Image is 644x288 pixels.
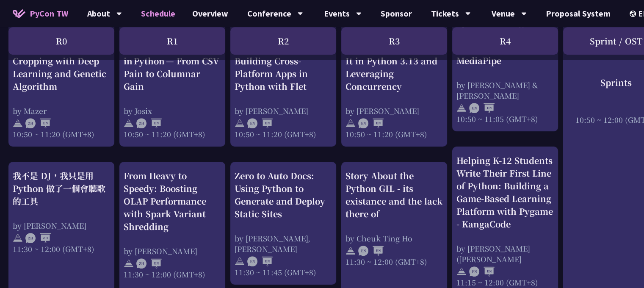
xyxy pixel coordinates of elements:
[235,16,332,139] a: Building Cross-Platform Apps in Python with Flet by [PERSON_NAME] 10:50 ~ 11:20 (GMT+8)
[124,129,221,139] div: 10:50 ~ 11:20 (GMT+8)
[452,27,558,55] div: R4
[13,220,110,231] div: by [PERSON_NAME]
[13,42,110,93] div: Text-Driven Image Cropping with Deep Learning and Genetic Algorithm
[124,258,134,269] img: svg+xml;base64,PHN2ZyB4bWxucz0iaHR0cDovL3d3dy53My5vcmcvMjAwMC9zdmciIHdpZHRoPSIyNCIgaGVpZ2h0PSIyNC...
[119,27,225,55] div: R1
[13,244,110,254] div: 11:30 ~ 12:00 (GMT+8)
[456,243,554,264] div: by [PERSON_NAME] ([PERSON_NAME]
[124,246,221,256] div: by [PERSON_NAME]
[124,42,221,93] div: Rediscovering Parquet in Python — From CSV Pain to Columnar Gain
[456,114,554,124] div: 10:50 ~ 11:05 (GMT+8)
[456,277,554,288] div: 11:15 ~ 12:00 (GMT+8)
[13,16,110,139] a: Text-Driven Image Cropping with Deep Learning and Genetic Algorithm by Mazer 10:50 ~ 11:20 (GMT+8)
[13,118,23,128] img: svg+xml;base64,PHN2ZyB4bWxucz0iaHR0cDovL3d3dy53My5vcmcvMjAwMC9zdmciIHdpZHRoPSIyNCIgaGVpZ2h0PSIyNC...
[345,256,443,267] div: 11:30 ~ 12:00 (GMT+8)
[358,246,384,256] img: ENEN.5a408d1.svg
[456,103,467,113] img: svg+xml;base64,PHN2ZyB4bWxucz0iaHR0cDovL3d3dy53My5vcmcvMjAwMC9zdmciIHdpZHRoPSIyNCIgaGVpZ2h0PSIyNC...
[247,256,273,266] img: ENEN.5a408d1.svg
[456,80,554,101] div: by [PERSON_NAME] & [PERSON_NAME]
[13,233,23,243] img: svg+xml;base64,PHN2ZyB4bWxucz0iaHR0cDovL3d3dy53My5vcmcvMjAwMC9zdmciIHdpZHRoPSIyNCIgaGVpZ2h0PSIyNC...
[4,3,77,24] a: PyCon TW
[456,16,554,124] a: Spell it with Sign Language: An Asl Typing Game with MediaPipe by [PERSON_NAME] & [PERSON_NAME] 1...
[469,266,495,277] img: ENEN.5a408d1.svg
[124,118,134,128] img: svg+xml;base64,PHN2ZyB4bWxucz0iaHR0cDovL3d3dy53My5vcmcvMjAwMC9zdmciIHdpZHRoPSIyNCIgaGVpZ2h0PSIyNC...
[13,169,110,208] div: 我不是 DJ，我只是用 Python 做了一個會聽歌的工具
[8,27,114,55] div: R0
[341,27,447,55] div: R3
[235,233,332,254] div: by [PERSON_NAME], [PERSON_NAME]
[345,233,443,244] div: by Cheuk Ting Ho
[358,118,384,128] img: ENEN.5a408d1.svg
[630,11,638,17] img: Locale Icon
[25,233,51,243] img: ZHZH.38617ef.svg
[345,246,356,256] img: svg+xml;base64,PHN2ZyB4bWxucz0iaHR0cDovL3d3dy53My5vcmcvMjAwMC9zdmciIHdpZHRoPSIyNCIgaGVpZ2h0PSIyNC...
[235,105,332,116] div: by [PERSON_NAME]
[456,154,554,230] div: Helping K-12 Students Write Their First Line of Python: Building a Game-Based Learning Platform w...
[235,256,245,266] img: svg+xml;base64,PHN2ZyB4bWxucz0iaHR0cDovL3d3dy53My5vcmcvMjAwMC9zdmciIHdpZHRoPSIyNCIgaGVpZ2h0PSIyNC...
[235,267,332,277] div: 11:30 ~ 11:45 (GMT+8)
[345,105,443,116] div: by [PERSON_NAME]
[235,169,332,277] a: Zero to Auto Docs: Using Python to Generate and Deploy Static Sites by [PERSON_NAME], [PERSON_NAM...
[124,169,221,233] div: From Heavy to Speedy: Boosting OLAP Performance with Spark Variant Shredding
[13,129,110,139] div: 10:50 ~ 11:20 (GMT+8)
[345,129,443,139] div: 10:50 ~ 11:20 (GMT+8)
[235,118,245,128] img: svg+xml;base64,PHN2ZyB4bWxucz0iaHR0cDovL3d3dy53My5vcmcvMjAwMC9zdmciIHdpZHRoPSIyNCIgaGVpZ2h0PSIyNC...
[235,169,332,220] div: Zero to Auto Docs: Using Python to Generate and Deploy Static Sites
[136,258,162,269] img: ZHEN.371966e.svg
[235,55,332,93] div: Building Cross-Platform Apps in Python with Flet
[247,118,273,128] img: ENEN.5a408d1.svg
[345,169,443,220] div: Story About the Python GIL - its existance and the lack there of
[136,118,162,128] img: ZHEN.371966e.svg
[124,105,221,116] div: by Josix
[30,7,68,20] span: PyCon TW
[345,16,443,139] a: An Introduction to the GIL for Python Beginners: Disabling It in Python 3.13 and Leveraging Concu...
[25,118,51,128] img: ZHEN.371966e.svg
[345,118,356,128] img: svg+xml;base64,PHN2ZyB4bWxucz0iaHR0cDovL3d3dy53My5vcmcvMjAwMC9zdmciIHdpZHRoPSIyNCIgaGVpZ2h0PSIyNC...
[456,266,467,277] img: svg+xml;base64,PHN2ZyB4bWxucz0iaHR0cDovL3d3dy53My5vcmcvMjAwMC9zdmciIHdpZHRoPSIyNCIgaGVpZ2h0PSIyNC...
[13,105,110,116] div: by Mazer
[235,129,332,139] div: 10:50 ~ 11:20 (GMT+8)
[124,269,221,280] div: 11:30 ~ 12:00 (GMT+8)
[13,9,25,18] img: Home icon of PyCon TW 2025
[124,16,221,139] a: Rediscovering Parquet in Python — From CSV Pain to Columnar Gain by Josix 10:50 ~ 11:20 (GMT+8)
[230,27,336,55] div: R2
[469,103,495,113] img: ENEN.5a408d1.svg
